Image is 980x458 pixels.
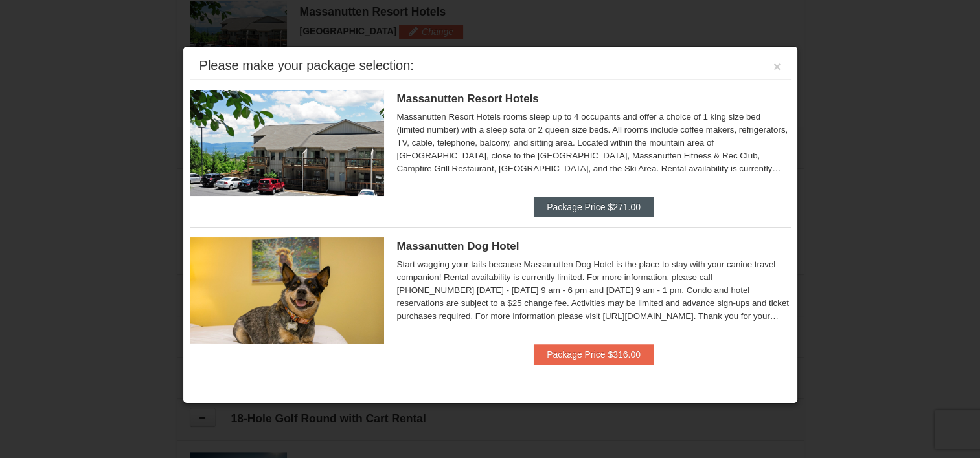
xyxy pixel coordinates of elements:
button: Package Price $316.00 [534,344,654,365]
span: Massanutten Resort Hotels [397,93,539,105]
div: Please make your package selection: [199,59,414,72]
img: 19219026-1-e3b4ac8e.jpg [190,90,384,196]
div: Massanutten Resort Hotels rooms sleep up to 4 occupants and offer a choice of 1 king size bed (li... [397,111,791,175]
div: Start wagging your tails because Massanutten Dog Hotel is the place to stay with your canine trav... [397,258,791,323]
span: Massanutten Dog Hotel [397,240,519,252]
button: Package Price $271.00 [534,197,654,217]
img: 27428181-5-81c892a3.jpg [190,237,384,343]
button: × [773,60,781,73]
